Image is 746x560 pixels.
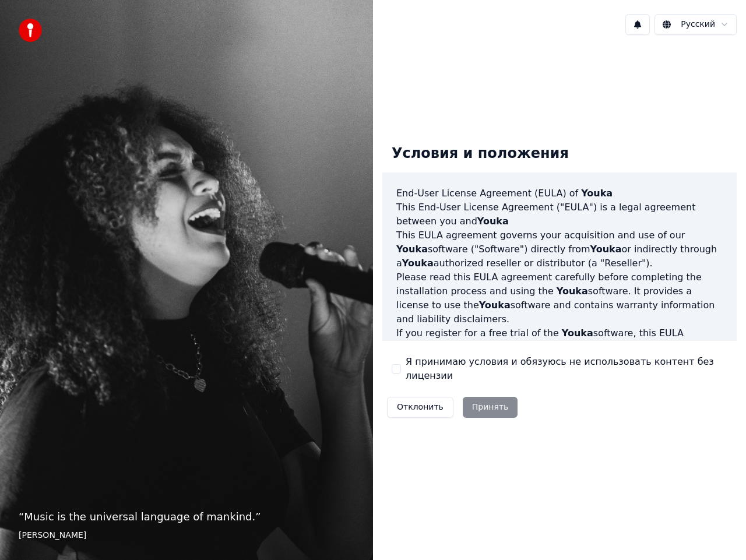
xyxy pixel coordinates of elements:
footer: [PERSON_NAME] [19,530,354,541]
span: Youka [396,244,428,255]
span: Youka [581,188,613,199]
span: Youka [557,286,588,297]
p: This EULA agreement governs your acquisition and use of our software ("Software") directly from o... [396,228,723,270]
span: Youka [479,300,511,311]
span: Youka [402,258,434,269]
p: If you register for a free trial of the software, this EULA agreement will also govern that trial... [396,326,723,396]
label: Я принимаю условия и обязуюсь не использовать контент без лицензии [406,355,727,383]
div: Условия и положения [382,135,578,172]
img: youka [19,19,42,42]
span: Youka [562,327,593,339]
h3: End-User License Agreement (EULA) of [396,186,723,200]
span: Youka [477,216,509,227]
span: Youka [590,244,622,255]
p: Please read this EULA agreement carefully before completing the installation process and using th... [396,270,723,326]
p: This End-User License Agreement ("EULA") is a legal agreement between you and [396,200,723,228]
button: Отклонить [387,397,453,418]
p: “ Music is the universal language of mankind. ” [19,509,354,525]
